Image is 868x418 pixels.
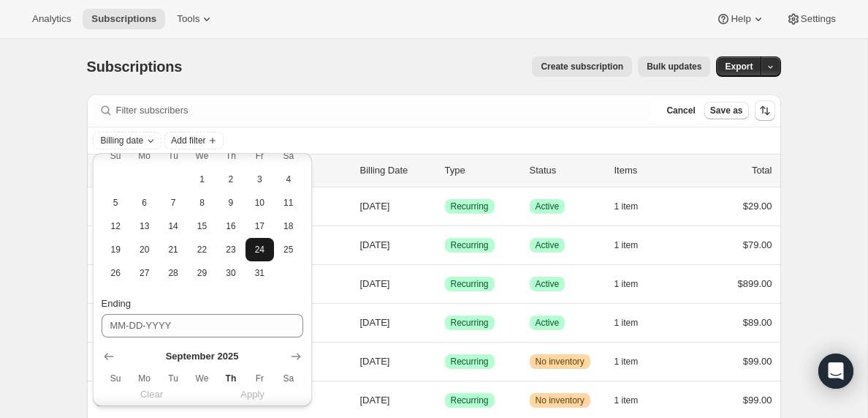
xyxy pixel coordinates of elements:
[245,191,274,214] button: Friday October 10 2025
[710,105,743,116] span: Save as
[614,196,655,217] button: 1 item
[87,59,183,75] span: Subscriptions
[118,163,772,178] div: IDCustomerBilling DateTypeStatusItemsTotal
[222,197,239,209] span: 9
[451,356,489,367] span: Recurring
[194,220,210,232] span: 15
[23,9,80,29] button: Analytics
[245,214,274,238] button: Friday October 17 2025
[251,197,268,209] span: 10
[360,395,390,406] span: [DATE]
[168,9,223,29] button: Tools
[32,13,71,25] span: Analytics
[164,373,181,384] span: Tu
[222,244,239,255] span: 23
[704,102,749,119] button: Save as
[118,390,772,411] div: 18080694588[PERSON_NAME][DATE]SuccessRecurringWarningNo inventory1 item$99.00
[194,373,210,384] span: We
[136,373,153,384] span: Mo
[118,235,772,255] div: 26427654460[PERSON_NAME][DATE]SuccessRecurringSuccessActive1 item$79.00
[743,201,772,212] span: $29.00
[614,351,655,372] button: 1 item
[801,13,836,25] span: Settings
[188,144,216,168] th: Wednesday
[245,168,274,191] button: Friday October 3 2025
[107,267,124,279] span: 26
[94,133,161,149] button: Billing date
[280,244,297,255] span: 25
[731,13,750,25] span: Help
[164,244,181,255] span: 21
[251,373,268,384] span: Fr
[286,346,306,367] button: Show next month, October 2025
[107,197,124,209] span: 5
[107,373,124,384] span: Su
[614,163,688,178] div: Items
[188,367,216,390] th: Wednesday
[91,13,156,25] span: Subscriptions
[222,173,239,185] span: 2
[614,313,655,333] button: 1 item
[159,191,187,214] button: Tuesday October 7 2025
[130,238,159,261] button: Monday October 20 2025
[638,56,710,77] button: Bulk updates
[102,367,130,390] th: Sunday
[360,317,390,328] span: [DATE]
[614,235,655,255] button: 1 item
[83,9,165,29] button: Subscriptions
[280,197,297,209] span: 11
[451,201,489,212] span: Recurring
[251,150,268,162] span: Fr
[99,346,119,367] button: Show previous month, August 2025
[222,150,239,162] span: Th
[274,191,302,214] button: Saturday October 11 2025
[159,367,187,390] th: Tuesday
[164,132,223,149] button: Add filter
[280,150,297,162] span: Sa
[164,197,181,209] span: 7
[130,261,159,285] button: Monday October 27 2025
[102,298,131,309] span: Ending
[530,163,603,178] p: Status
[177,13,199,25] span: Tools
[274,168,302,191] button: Saturday October 4 2025
[614,356,639,367] span: 1 item
[280,373,297,384] span: Sa
[194,244,210,255] span: 22
[536,201,560,212] span: Active
[752,163,772,178] p: Total
[130,367,159,390] th: Monday
[777,9,845,29] button: Settings
[738,278,772,289] span: $899.00
[451,239,489,251] span: Recurring
[245,238,274,261] button: Friday October 24 2025
[159,144,187,168] th: Tuesday
[251,220,268,232] span: 17
[222,220,239,232] span: 16
[130,144,159,168] th: Monday
[118,351,772,372] div: 21940142396[PERSON_NAME][DATE]SuccessRecurringWarningNo inventory1 item$99.00
[188,261,216,285] button: Wednesday October 29 2025
[159,214,187,238] button: Tuesday October 14 2025
[136,150,153,162] span: Mo
[102,261,130,285] button: Sunday October 26 2025
[222,267,239,279] span: 30
[532,56,632,77] button: Create subscription
[102,214,130,238] button: Sunday October 12 2025
[251,244,268,255] span: 24
[536,356,585,367] span: No inventory
[164,267,181,279] span: 28
[536,278,560,290] span: Active
[188,214,216,238] button: Wednesday October 15 2025
[107,244,124,255] span: 19
[666,105,695,116] span: Cancel
[274,238,302,261] button: Saturday October 25 2025
[216,191,245,214] button: Thursday October 9 2025
[614,390,655,411] button: 1 item
[614,239,639,251] span: 1 item
[725,61,753,72] span: Export
[360,163,433,178] p: Billing Date
[360,278,390,289] span: [DATE]
[451,395,489,406] span: Recurring
[194,267,210,279] span: 29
